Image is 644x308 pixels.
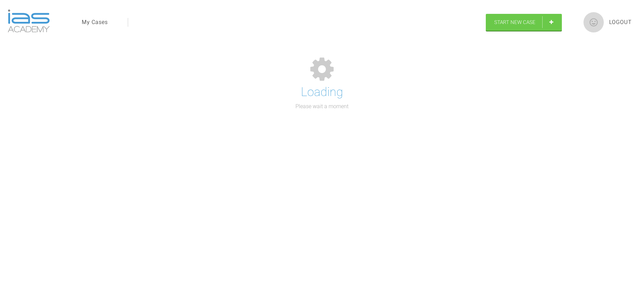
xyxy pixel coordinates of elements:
span: Start New Case [494,19,535,25]
img: logo-light.3e3ef733.png [8,9,50,32]
a: Start New Case [486,14,562,31]
a: My Cases [82,18,108,27]
h1: Loading [301,82,343,102]
img: profile.png [583,12,604,32]
a: Logout [609,18,632,27]
p: Please wait a moment [295,102,349,111]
